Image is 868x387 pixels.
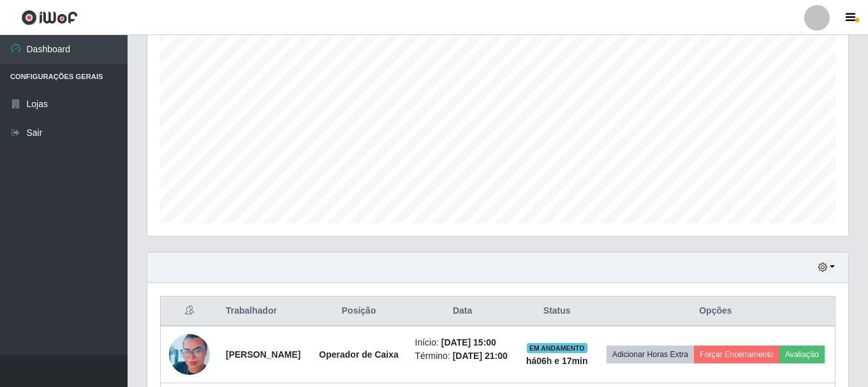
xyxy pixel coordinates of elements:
th: Trabalhador [218,296,311,326]
strong: [PERSON_NAME] [226,349,300,360]
span: EM ANDAMENTO [527,343,587,353]
strong: há 06 h e 17 min [526,356,588,366]
button: Adicionar Horas Extra [607,346,694,363]
button: Avaliação [779,346,825,363]
th: Posição [311,296,408,326]
th: Status [518,296,596,326]
button: Forçar Encerramento [694,346,779,363]
img: CoreUI Logo [21,10,78,26]
time: [DATE] 21:00 [453,351,508,361]
th: Opções [596,296,835,326]
th: Data [408,296,518,326]
time: [DATE] 15:00 [441,337,496,347]
li: Término: [415,349,510,363]
li: Início: [415,336,510,349]
strong: Operador de Caixa [319,349,399,360]
img: 1650895174401.jpeg [169,329,210,381]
